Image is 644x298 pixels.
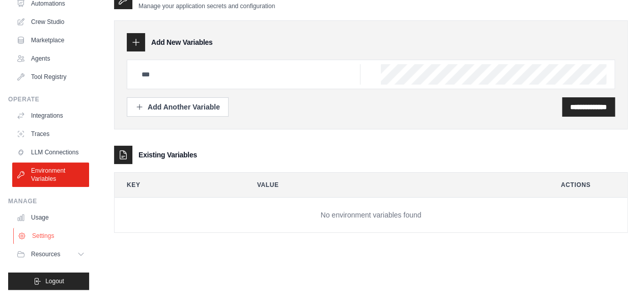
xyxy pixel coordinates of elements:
[12,50,89,67] a: Agents
[245,173,541,197] th: Value
[12,69,89,85] a: Tool Registry
[12,126,89,142] a: Traces
[12,162,89,187] a: Environment Variables
[13,228,90,244] a: Settings
[31,250,60,258] span: Resources
[12,209,89,226] a: Usage
[115,173,237,197] th: Key
[12,246,89,262] button: Resources
[8,273,89,290] button: Logout
[8,197,89,205] div: Manage
[8,95,89,103] div: Operate
[12,107,89,124] a: Integrations
[12,14,89,30] a: Crew Studio
[138,2,275,10] p: Manage your application secrets and configuration
[45,277,64,285] span: Logout
[138,150,197,160] h3: Existing Variables
[151,37,213,47] h3: Add New Variables
[115,198,627,233] td: No environment variables found
[135,102,220,112] div: Add Another Variable
[127,97,229,117] button: Add Another Variable
[549,173,628,197] th: Actions
[12,144,89,160] a: LLM Connections
[12,32,89,48] a: Marketplace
